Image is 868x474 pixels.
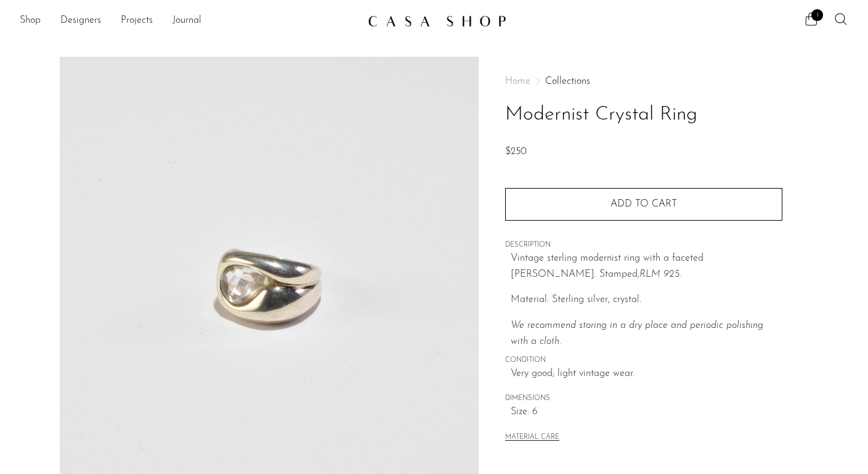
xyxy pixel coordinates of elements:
ul: NEW HEADER MENU [20,10,358,31]
h1: Modernist Crystal Ring [505,99,782,131]
span: DIMENSIONS [505,393,782,404]
a: Projects [121,13,153,29]
span: $250 [505,147,527,157]
span: 1 [811,9,823,21]
span: Size: 6 [511,404,782,420]
a: Journal [172,13,201,29]
button: MATERIAL CARE [505,433,559,443]
a: Collections [545,76,590,86]
nav: Desktop navigation [20,10,358,31]
span: Home [505,76,530,86]
p: Vintage sterling modernist ring with a faceted [PERSON_NAME]. Stamped, [511,251,782,282]
a: Designers [60,13,101,29]
a: Shop [20,13,41,29]
span: DESCRIPTION [505,240,782,251]
nav: Breadcrumbs [505,76,782,86]
button: Add to cart [505,188,782,220]
p: Material: Sterling silver, crystal. [511,292,782,308]
em: RLM 925. [639,269,681,279]
span: Add to cart [610,199,677,209]
span: Very good; light vintage wear. [511,366,782,382]
i: We recommend storing in a dry place and periodic polishing with a cloth. [511,321,763,346]
span: CONDITION [505,355,782,366]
